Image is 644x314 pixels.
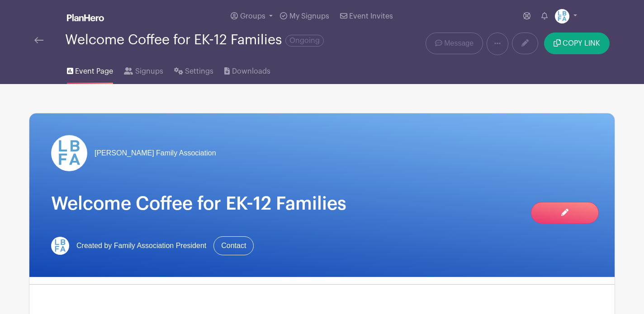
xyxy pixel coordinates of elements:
span: COPY LINK [563,40,600,47]
span: Signups [135,66,163,77]
span: Event Page [75,66,113,77]
img: logo_white-6c42ec7e38ccf1d336a20a19083b03d10ae64f83f12c07503d8b9e83406b4c7d.svg [67,14,104,21]
span: [PERSON_NAME] Family Association [95,148,216,159]
button: COPY LINK [544,33,610,54]
span: Downloads [232,66,270,77]
a: Message [426,33,483,54]
a: Downloads [224,55,270,84]
span: My Signups [289,13,329,20]
a: Signups [124,55,163,84]
img: back-arrow-29a5d9b10d5bd6ae65dc969a981735edf675c4d7a1fe02e03b50dbd4ba3cdb55.svg [34,37,43,43]
span: Message [444,38,474,49]
div: Welcome Coffee for EK-12 Families [65,33,324,47]
span: Ongoing [285,35,324,47]
h1: Welcome Coffee for EK-12 Families [51,193,593,215]
span: Created by Family Association President [76,240,206,251]
a: Contact [213,236,254,255]
span: Groups [240,13,265,20]
img: LBFArev.png [51,237,69,255]
img: LBFArev.png [555,9,569,23]
span: Settings [185,66,213,77]
a: Event Page [67,55,113,84]
img: LBFArev.png [51,135,87,171]
a: Settings [174,55,213,84]
span: Event Invites [349,13,393,20]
